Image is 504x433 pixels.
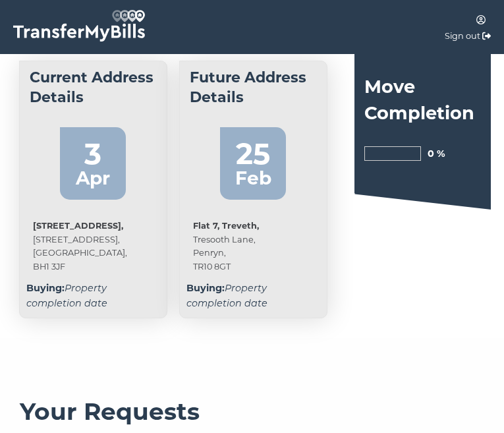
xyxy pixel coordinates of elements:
[190,68,318,107] h4: Future Address Details
[227,163,279,193] div: Feb
[33,219,154,274] address: [STREET_ADDRESS], [GEOGRAPHIC_DATA], BH1 3JF
[186,282,225,294] strong: Buying:
[193,219,314,274] a: Flat 7, Treveth,Tresooth Lane,Penryn,TR10 8GT
[445,31,480,41] a: Sign out
[33,221,123,231] strong: [STREET_ADDRESS],
[67,130,119,163] div: 3
[193,221,259,231] strong: Flat 7, Treveth,
[180,114,327,213] a: 25 Feb
[20,114,167,213] a: 3 Apr
[364,74,481,127] h4: Move Completion
[227,130,279,163] div: 25
[186,282,267,309] em: Property completion date
[67,163,119,193] div: Apr
[26,282,107,309] em: Property completion date
[30,68,157,107] h4: Current Address Details
[13,10,145,42] img: TransferMyBills.com - Helping ease the stress of moving
[20,397,484,426] h3: Your Requests
[26,282,65,294] strong: Buying:
[428,148,445,159] strong: 0 %
[33,219,154,274] a: [STREET_ADDRESS],[STREET_ADDRESS],[GEOGRAPHIC_DATA],BH1 3JF
[193,219,314,274] address: Tresooth Lane, Penryn, TR10 8GT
